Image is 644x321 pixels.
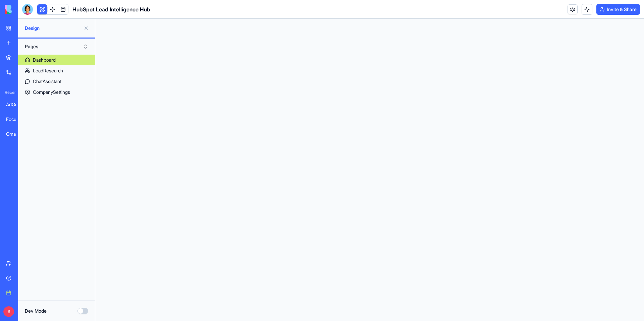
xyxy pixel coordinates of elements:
button: Invite & Share [596,4,640,15]
button: Pages [21,41,92,52]
a: Dashboard [18,55,95,65]
h1: HubSpot Lead Intelligence Hub [72,5,150,13]
div: Gmail SMS Alert System [6,131,25,137]
a: Focus [2,113,29,126]
span: Design [25,25,81,31]
span: S [3,306,14,317]
a: AdGen Pro [2,98,29,111]
div: CompanySettings [33,89,70,95]
div: LeadResearch [33,67,63,74]
div: AdGen Pro [6,101,25,108]
div: ChatAssistant [33,78,61,85]
a: LeadResearch [18,65,95,76]
div: Focus [6,116,25,123]
label: Dev Mode [25,308,47,314]
span: Recent [2,90,16,95]
a: CompanySettings [18,87,95,98]
div: Dashboard [33,57,56,63]
a: Gmail SMS Alert System [2,127,29,141]
a: ChatAssistant [18,76,95,87]
img: logo [5,5,46,14]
